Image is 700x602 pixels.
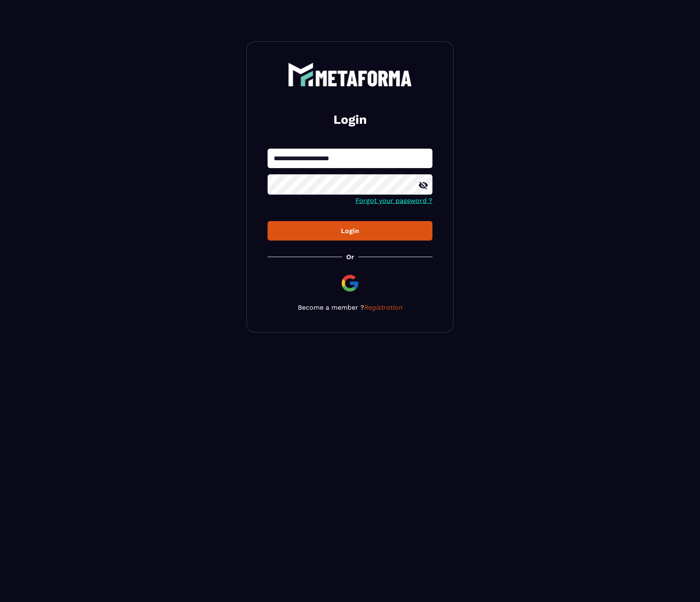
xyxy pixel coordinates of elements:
[288,63,412,87] img: logo
[268,221,432,241] button: Login
[278,111,422,128] h2: Login
[355,197,432,205] a: Forgot your password ?
[274,227,426,235] div: Login
[268,63,432,87] a: logo
[340,273,360,293] img: google
[346,253,354,261] p: Or
[268,303,432,311] p: Become a member ?
[364,303,403,311] a: Registration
